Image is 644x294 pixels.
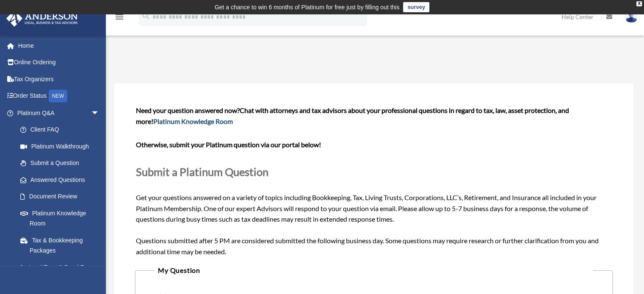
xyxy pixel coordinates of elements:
span: arrow_drop_down [91,104,108,122]
legend: My Question [155,264,593,276]
a: menu [114,15,124,22]
div: Get a chance to win 6 months of Platinum for free just by filling out this [215,2,400,12]
a: Platinum Q&Aarrow_drop_down [6,104,112,121]
a: Order StatusNEW [6,88,112,105]
a: Document Review [12,188,112,205]
a: Answered Questions [12,171,112,188]
span: Need your question answered now? [136,106,240,114]
i: search [141,11,151,21]
a: Platinum Knowledge Room [153,117,233,125]
a: Platinum Walkthrough [12,138,112,155]
img: User Pic [625,11,638,23]
a: survey [403,2,429,12]
span: Submit a Platinum Question [136,165,268,178]
b: Otherwise, submit your Platinum question via our portal below! [136,140,321,148]
a: Submit a Question [12,155,108,172]
div: close [636,1,642,6]
a: Tax Organizers [6,71,112,88]
div: NEW [49,90,67,102]
i: menu [114,12,124,22]
img: Anderson Advisors Platinum Portal [4,10,80,27]
a: Home [6,37,112,54]
a: Land Trust & Deed Forum [12,259,112,276]
span: Get your questions answered on a variety of topics including Bookkeeping, Tax, Living Trusts, Cor... [136,106,612,256]
a: Tax & Bookkeeping Packages [12,232,112,259]
a: Platinum Knowledge Room [12,205,112,232]
a: Client FAQ [12,121,112,138]
span: Chat with attorneys and tax advisors about your professional questions in regard to tax, law, ass... [136,106,569,125]
a: Online Ordering [6,54,112,71]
